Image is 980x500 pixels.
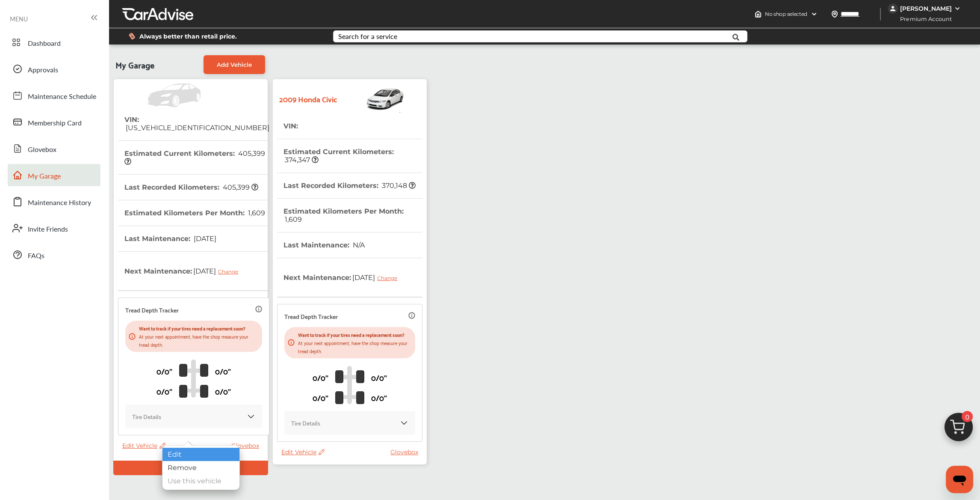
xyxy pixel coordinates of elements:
div: Remove [162,461,239,474]
p: 0/0" [371,371,387,384]
a: Glovebox [231,442,263,449]
div: [PERSON_NAME] [900,5,952,12]
p: Want to track if your tires need a replacement soon? [298,330,412,339]
th: VIN : [283,113,299,139]
p: 0/0" [371,391,387,404]
a: Maintenance Schedule [8,84,100,107]
span: 0 [962,411,973,422]
th: Next Maintenance : [283,258,404,297]
span: 1,609 [247,209,265,217]
span: [DATE] [192,260,245,282]
span: [DATE] [351,267,404,288]
p: 0/0" [313,391,328,404]
a: Maintenance History [8,190,100,213]
div: Use this vehicle [162,474,239,488]
p: Tread Depth Tracker [284,311,338,321]
span: [US_VEHICLE_IDENTIFICATION_NUMBER] [124,124,269,132]
p: Want to track if your tires need a replacement soon? [139,324,259,332]
th: Last Maintenance : [283,232,365,258]
span: Glovebox [28,144,56,155]
p: Tire Details [132,411,161,421]
th: Next Maintenance : [124,252,245,290]
img: header-down-arrow.9dd2ce7d.svg [811,11,818,18]
img: Vehicle [337,83,405,113]
div: Change [218,268,242,275]
img: Vehicle [120,83,205,107]
span: Approvals [28,65,58,76]
img: cart_icon.3d0951e8.svg [938,409,979,450]
span: Edit Vehicle [122,442,165,449]
th: Estimated Kilometers Per Month : [283,199,422,232]
th: Last Maintenance : [124,226,216,251]
th: Last Recorded Kilometers : [283,173,416,198]
span: FAQs [28,250,44,262]
p: 0/0" [156,384,172,398]
th: Estimated Current Kilometers : [283,139,422,173]
img: header-home-logo.8d720a4f.svg [755,11,762,18]
strong: 2009 Honda Civic [279,92,337,105]
span: My Garage [115,55,154,74]
p: At your next appointment, have the shop measure your tread depth. [298,339,412,355]
a: Dashboard [8,31,100,54]
span: Premium Account [888,15,958,24]
a: Approvals [8,58,100,80]
p: Tread Depth Tracker [125,305,179,315]
span: Maintenance Schedule [28,91,96,102]
span: No shop selected [765,11,807,18]
a: Add Vehicle [204,55,265,74]
span: 405,399 [221,183,258,191]
p: 0/0" [215,384,231,398]
a: Glovebox [8,137,100,160]
span: 1,609 [283,215,302,223]
span: 370,148 [381,182,416,190]
span: Invite Friends [28,224,68,235]
th: Estimated Current Kilometers : [124,141,269,174]
p: Tire Details [291,418,320,428]
div: Change [377,275,401,281]
a: Glovebox [390,448,422,456]
span: 405,399 [124,149,267,166]
p: 0/0" [313,371,328,384]
span: Add Vehicle [217,61,252,68]
th: VIN : [124,107,269,140]
p: 0/0" [215,364,231,378]
a: Invite Friends [8,217,100,239]
span: 374,347 [283,156,319,164]
img: tire_track_logo.b900bcbc.svg [335,366,364,404]
div: Edit [162,448,239,461]
span: Edit Vehicle [281,448,325,456]
img: header-divider.bc55588e.svg [880,8,881,21]
div: Search for a service [338,33,397,40]
div: Default [113,461,268,475]
span: Always better than retail price. [139,33,237,39]
span: N/A [351,241,365,249]
img: WGsFRI8htEPBVLJbROoPRyZpYNWhNONpIPPETTm6eUC0GeLEiAAAAAElFTkSuQmCC [954,5,961,12]
th: Last Recorded Kilometers : [124,175,258,200]
img: tire_track_logo.b900bcbc.svg [179,359,208,398]
a: FAQs [8,244,100,266]
span: MENU [10,15,28,22]
img: location_vector.a44bc228.svg [831,11,838,18]
a: Membership Card [8,111,100,133]
span: My Garage [28,171,61,182]
p: At your next appointment, have the shop measure your tread depth. [139,332,259,348]
iframe: Button to launch messaging window [946,466,973,493]
span: Dashboard [28,38,61,49]
img: KOKaJQAAAABJRU5ErkJggg== [400,419,408,427]
span: Membership Card [28,118,82,129]
img: KOKaJQAAAABJRU5ErkJggg== [247,412,255,421]
p: 0/0" [156,364,172,378]
span: Maintenance History [28,197,91,208]
img: jVpblrzwTbfkPYzPPzSLxeg0AAAAASUVORK5CYII= [888,3,898,14]
a: My Garage [8,164,100,186]
span: [DATE] [192,235,216,243]
img: dollor_label_vector.a70140d1.svg [129,33,135,40]
th: Estimated Kilometers Per Month : [124,200,265,226]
